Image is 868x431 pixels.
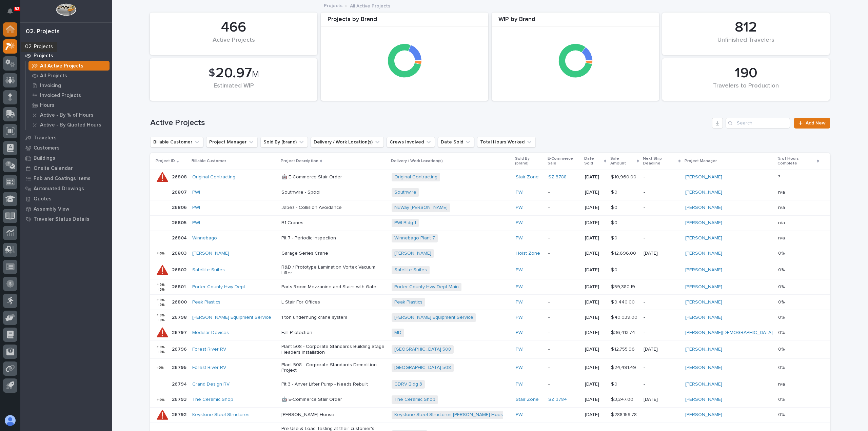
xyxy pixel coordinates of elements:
[492,16,659,27] div: WIP by Brand
[516,347,524,352] a: PWI
[192,397,233,403] a: The Ceramic Shop
[281,251,387,256] p: Garage Series Crane
[34,43,54,49] p: My Work
[150,185,830,200] tr: 2680726807 PWI Southwire - SpoolSouthwire PWI -[DATE]$ 0$ 0 -[PERSON_NAME] n/an/a
[26,81,112,90] a: Invoicing
[34,216,90,222] p: Traveler Status Details
[8,8,17,19] div: Notifications53
[394,381,422,387] a: GDRV Bldg 3
[281,220,387,226] p: B1 Cranes
[644,365,680,371] p: -
[644,315,680,320] p: -
[585,251,606,256] p: [DATE]
[685,251,722,256] a: [PERSON_NAME]
[172,188,188,195] p: 26807
[685,157,717,165] p: Project Manager
[585,174,606,180] p: [DATE]
[394,412,524,418] a: Keystone Steel Structures [PERSON_NAME] House Movers
[281,362,387,374] p: Plant 508 - Corporate Standards Demolition Project
[585,330,606,336] p: [DATE]
[34,206,69,212] p: Assembly View
[611,249,637,256] p: $ 12,696.00
[516,412,524,418] a: PWI
[192,174,235,180] a: Original Contracting
[644,347,680,352] p: [DATE]
[685,299,722,305] a: [PERSON_NAME]
[685,412,722,418] a: [PERSON_NAME]
[172,345,188,352] p: 26796
[585,347,606,352] p: [DATE]
[34,186,84,192] p: Automated Drawings
[515,155,544,168] p: Sold By (brand)
[516,190,524,195] a: PWI
[778,266,786,273] p: 0%
[585,397,606,403] p: [DATE]
[252,70,259,79] span: M
[26,61,112,71] a: All Active Projects
[477,137,536,148] button: Total Hours Worked
[150,137,203,148] button: Billable Customer
[394,315,473,320] a: [PERSON_NAME] Equipment Service
[321,16,488,27] div: Projects by Brand
[216,66,252,80] span: 20.97
[548,412,579,418] p: -
[394,174,437,180] a: Original Contracting
[311,137,384,148] button: Delivery / Work Location(s)
[150,170,830,185] tr: 2680826808 Original Contracting 🤖 E-Commerce Stair OrderOriginal Contracting Stair Zone SZ 3788 [...
[516,284,524,290] a: PWI
[150,200,830,215] tr: 2680626806 PWI Jabez - Collision AvoidanceNuWay [PERSON_NAME] PWI -[DATE]$ 0$ 0 -[PERSON_NAME] n/...
[20,214,112,224] a: Traveler Status Details
[585,412,606,418] p: [DATE]
[281,397,387,403] p: 🤖 E-Commerce Stair Order
[206,137,258,148] button: Project Manager
[150,118,710,128] h1: Active Projects
[611,188,619,195] p: $ 0
[548,174,567,180] a: SZ 3788
[516,397,539,403] a: Stair Zone
[778,298,786,305] p: 0%
[548,267,579,273] p: -
[150,377,830,392] tr: 2679426794 Grand Design RV Plt 3 - Anver Lifter Pump - Needs RebuiltGDRV Bldg 3 PWI -[DATE]$ 0$ 0...
[685,220,722,226] a: [PERSON_NAME]
[644,174,680,180] p: -
[281,381,387,387] p: Plt 3 - Anver Lifter Pump - Needs Rebuilt
[516,315,524,320] a: PWI
[548,381,579,387] p: -
[516,299,524,305] a: PWI
[3,4,17,18] button: Notifications
[172,234,188,241] p: 26804
[350,2,390,9] p: All Active Projects
[161,82,306,97] div: Estimated WIP
[685,205,722,211] a: [PERSON_NAME]
[394,299,422,305] a: Peak Plastics
[548,330,579,336] p: -
[161,19,306,36] div: 466
[150,407,830,423] tr: 2679226792 Keystone Steel Structures [PERSON_NAME] HouseKeystone Steel Structures [PERSON_NAME] H...
[516,365,524,371] a: PWI
[40,83,61,89] p: Invoicing
[516,330,524,336] a: PWI
[34,135,57,141] p: Travelers
[794,118,830,129] a: Add New
[20,153,112,163] a: Buildings
[611,203,619,211] p: $ 0
[685,190,722,195] a: [PERSON_NAME]
[611,266,619,273] p: $ 0
[644,267,680,273] p: -
[172,313,188,320] p: 26798
[726,118,790,129] input: Search
[192,235,217,241] a: Winnebago
[26,100,112,110] a: Hours
[644,330,680,336] p: -
[26,71,112,80] a: All Projects
[172,173,188,180] p: 26808
[643,155,677,168] p: Next Ship Deadline
[516,220,524,226] a: PWI
[26,110,112,120] a: Active - By % of Hours
[611,283,636,290] p: $ 59,380.19
[34,196,52,202] p: Quotes
[26,91,112,100] a: Invoiced Projects
[778,249,786,256] p: 0%
[644,299,680,305] p: -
